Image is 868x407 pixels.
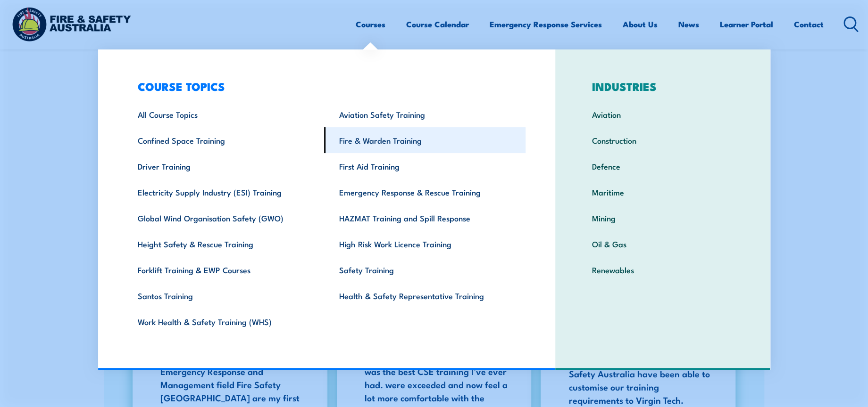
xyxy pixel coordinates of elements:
a: High Risk Work Licence Training [324,231,526,257]
a: HAZMAT Training and Spill Response [324,205,526,231]
h3: COURSE TOPICS [123,80,526,93]
a: Fire & Warden Training [324,127,526,153]
a: Defence [577,153,748,179]
a: Aviation Safety Training [324,101,526,127]
a: Work Health & Safety Training (WHS) [123,309,325,334]
a: All Course Topics [123,101,325,127]
a: Learner Portal [720,12,773,37]
a: Construction [577,127,748,153]
a: Forklift Training & EWP Courses [123,257,325,283]
a: Height Safety & Rescue Training [123,231,325,257]
a: Health & Safety Representative Training [324,283,526,309]
a: Course Calendar [406,12,469,37]
a: Electricity Supply Industry (ESI) Training [123,179,325,205]
a: Global Wind Organisation Safety (GWO) [123,205,325,231]
a: About Us [623,12,658,37]
a: Santos Training [123,283,325,309]
a: News [678,12,699,37]
a: Emergency Response Services [490,12,602,37]
a: Renewables [577,257,748,283]
a: Oil & Gas [577,231,748,257]
a: Maritime [577,179,748,205]
a: First Aid Training [324,153,526,179]
a: Emergency Response & Rescue Training [324,179,526,205]
a: Contact [794,12,824,37]
a: Driver Training [123,153,325,179]
a: Aviation [577,101,748,127]
a: Safety Training [324,257,526,283]
a: Confined Space Training [123,127,325,153]
h3: INDUSTRIES [577,80,748,93]
a: Courses [356,12,385,37]
a: Mining [577,205,748,231]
